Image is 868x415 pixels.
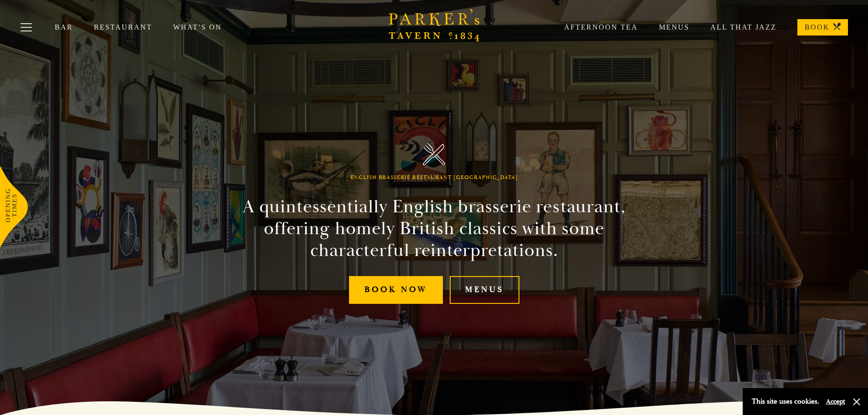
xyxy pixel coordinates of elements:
[226,196,642,261] h2: A quintessentially English brasserie restaurant, offering homely British classics with some chara...
[752,395,819,408] p: This site uses cookies.
[423,143,445,165] img: Parker's Tavern Brasserie Cambridge
[450,276,519,304] a: Menus
[852,397,861,406] button: Close and accept
[826,397,845,406] button: Accept
[350,174,518,181] h1: English Brasserie Restaurant [GEOGRAPHIC_DATA]
[349,276,443,304] a: Book Now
